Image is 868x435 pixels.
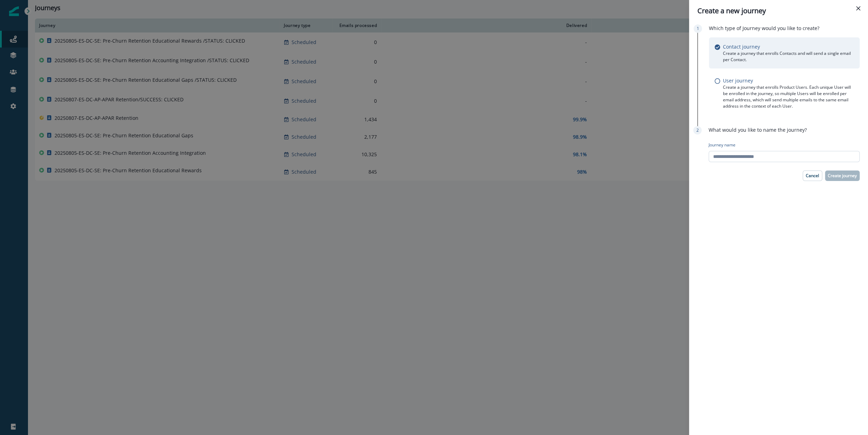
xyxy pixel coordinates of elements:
[709,142,736,148] p: Journey name
[696,127,699,133] p: 2
[709,126,807,133] p: What would you like to name the journey?
[709,24,819,32] p: Which type of Journey would you like to create?
[828,173,857,178] p: Create journey
[803,171,822,181] button: Cancel
[853,3,864,14] button: Close
[806,173,819,178] p: Cancel
[825,171,860,181] button: Create journey
[723,77,753,84] p: User journey
[723,50,854,63] p: Create a journey that enrolls Contacts and will send a single email per Contact.
[697,6,860,16] div: Create a new journey
[697,26,699,32] p: 1
[723,84,854,109] p: Create a journey that enrolls Product Users. Each unique User will be enrolled in the journey, so...
[723,43,760,50] p: Contact journey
